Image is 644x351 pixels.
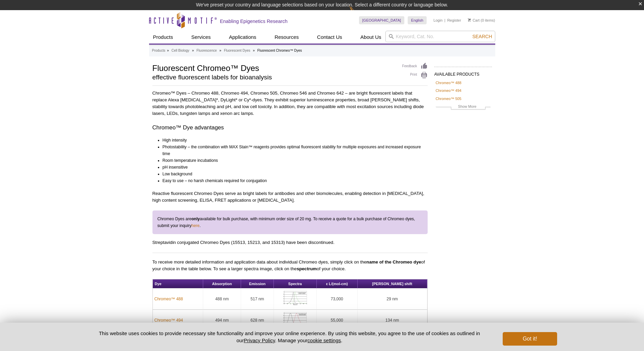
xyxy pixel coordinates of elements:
td: 494 nm [203,310,241,331]
a: Contact Us [313,31,346,44]
td: 488 nm [203,289,241,310]
li: Low background [163,171,422,177]
img: Click to see the Chromeo™ 488 Fluorescent Dye Spectra [283,291,307,305]
li: | [445,16,446,24]
h1: Fluorescent Chromeo™ Dyes [152,62,396,73]
a: Login [433,18,443,23]
li: » [192,49,194,52]
a: Cell Biology [171,48,189,54]
a: About Us [356,31,385,44]
a: English [408,16,427,24]
input: Keyword, Cat. No. [385,31,495,42]
a: Products [149,31,177,44]
h2: Enabling Epigenetics Research [220,18,288,24]
span: Search [472,34,492,39]
p: To receive more detailed information and application data about individual Chromeo dyes, simply c... [152,259,428,272]
li: Photostability – the combination with MAX Stain™ reagents provides optimal fluorescent stability ... [163,144,422,157]
h3: Chromeo™ Dye advantages [152,124,428,132]
th: [PERSON_NAME] shift [358,279,427,289]
a: Chromeo™ 505 [436,96,461,102]
a: [GEOGRAPHIC_DATA] [359,16,405,24]
li: » [253,49,255,52]
a: Chromeo™ 494 [154,317,183,324]
th: Dye [153,279,204,289]
a: Privacy Policy [244,337,275,343]
p: Chromeo™ Dyes – Chromeo 488, Chromeo 494, Chromeo 505, Chromeo 546 and Chromeo 642 – are bright f... [152,90,428,117]
strong: name of the Chromeo dye [366,259,421,265]
a: Products [152,48,165,54]
img: Click to see the Chromeo™ 494 Fluorescent Dye Spectra [283,312,307,326]
a: Feedback [402,62,428,70]
li: (0 items) [468,16,495,24]
a: Show More [436,103,491,111]
th: Spectra [274,279,317,289]
a: Print [402,72,428,79]
a: Chromeo™ 488 [436,80,461,86]
a: Fluorescence [196,48,217,54]
p: Reactive fluorescent Chromeo Dyes serve as bright labels for antibodies and other biomolecules, e... [152,190,428,204]
a: Applications [225,31,260,44]
button: Got it! [503,332,557,346]
li: Fluorescent Chromeo™ Dyes [257,49,302,52]
li: Room temperature incubations [163,157,422,164]
th: Emission [241,279,274,289]
strong: only [191,217,200,221]
td: 55,000 [317,310,358,331]
a: Chromeo™ 488 [154,296,183,302]
a: Fluorescent Dyes [224,48,250,54]
p: Streptavidin conjugated Chromeo Dyes (15513, 15213, and 15313) have been discontinued. [152,239,428,246]
a: Register [447,18,461,23]
li: pH insensitive [163,164,422,171]
p: This website uses cookies to provide necessary site functionality and improve your online experie... [87,330,492,344]
li: High intensity [163,137,422,144]
td: 29 nm [358,289,427,310]
button: Search [470,33,494,40]
h2: effective fluorescent labels for bioanalysis [152,74,396,80]
button: cookie settings [307,337,341,343]
td: 73,000 [317,289,358,310]
td: 517 nm [241,289,274,310]
a: Chromeo™ 494 [436,87,461,94]
a: here [191,222,199,229]
a: Cart [468,18,480,23]
li: » [219,49,221,52]
th: Absorption [203,279,241,289]
li: » [167,49,169,52]
a: Services [187,31,215,44]
strong: spectrum [297,266,317,271]
a: Resources [270,31,303,44]
img: Your Cart [468,18,471,22]
li: Easy to use – no harsh chemicals required for conjugation [163,177,422,184]
td: 134 nm [358,310,427,331]
th: ε L/(mol-cm) [317,279,358,289]
td: 628 nm [241,310,274,331]
img: Change Here [349,5,367,21]
h2: AVAILABLE PRODUCTS [434,67,492,79]
div: Chromeo Dyes are available for bulk purchase, with minimum order size of 20 mg. To receive a quot... [152,210,428,234]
